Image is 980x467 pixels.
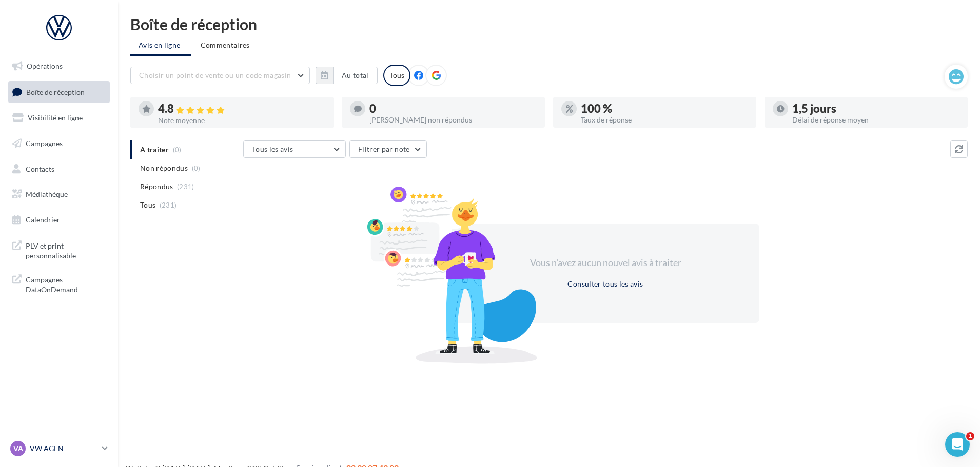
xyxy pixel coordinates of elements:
div: 4.8 [158,103,325,115]
span: (231) [177,182,194,191]
iframe: Intercom live chat [945,432,970,457]
span: Non répondus [140,163,188,173]
button: Consulter tous les avis [563,278,647,290]
span: Campagnes [26,139,63,148]
a: Visibilité en ligne [6,107,112,129]
button: Tous les avis [243,140,346,158]
span: Choisir un point de vente ou un code magasin [139,71,291,79]
span: Médiathèque [26,190,68,198]
a: Calendrier [6,209,112,231]
div: 100 % [581,103,748,114]
span: PLV et print personnalisable [26,239,106,261]
div: 1,5 jours [792,103,959,114]
button: Au total [316,67,378,84]
span: Répondus [140,181,173,192]
a: Contacts [6,158,112,180]
div: Taux de réponse [581,116,748,124]
div: Note moyenne [158,117,325,124]
p: VW AGEN [30,443,98,454]
a: Médiathèque [6,184,112,205]
button: Au total [333,67,378,84]
span: Opérations [27,62,63,70]
button: Filtrer par note [349,140,427,158]
span: Visibilité en ligne [28,113,83,122]
span: Campagnes DataOnDemand [26,273,106,295]
a: PLV et print personnalisable [6,235,112,265]
a: VA VW AGEN [8,439,110,458]
span: Commentaires [201,40,250,49]
span: (231) [160,201,177,209]
a: Boîte de réception [6,81,112,103]
span: (0) [192,164,201,172]
span: Calendrier [26,215,60,224]
a: Opérations [6,55,112,77]
span: Contacts [26,164,54,173]
button: Choisir un point de vente ou un code magasin [130,67,310,84]
a: Campagnes [6,133,112,154]
div: Délai de réponse moyen [792,116,959,124]
div: Boîte de réception [130,16,968,32]
span: Tous les avis [252,145,293,153]
span: 1 [966,432,974,440]
div: [PERSON_NAME] non répondus [369,116,537,124]
span: Boîte de réception [26,87,85,96]
span: VA [13,443,23,454]
span: Tous [140,200,155,210]
div: Vous n'avez aucun nouvel avis à traiter [517,256,694,270]
div: 0 [369,103,537,114]
a: Campagnes DataOnDemand [6,269,112,299]
div: Tous [383,65,410,86]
